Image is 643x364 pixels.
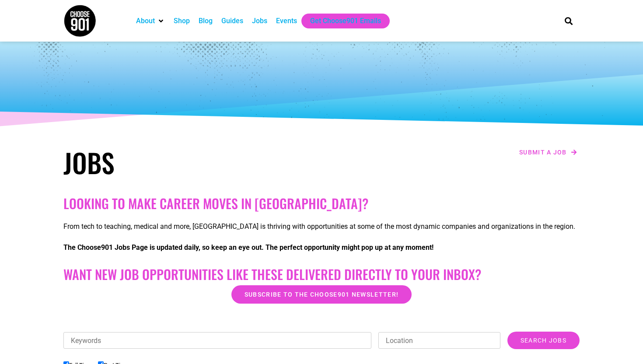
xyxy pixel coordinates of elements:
[221,16,243,26] a: Guides
[63,332,371,349] input: Keywords
[252,16,267,26] a: Jobs
[378,332,500,349] input: Location
[174,16,190,26] a: Shop
[63,147,317,178] h1: Jobs
[245,291,398,297] span: Subscribe to the Choose901 newsletter!
[63,243,433,252] strong: The Choose901 Jobs Page is updated daily, so keep an eye out. The perfect opportunity might pop u...
[199,16,213,26] a: Blog
[310,16,381,26] a: Get Choose901 Emails
[231,285,412,304] a: Subscribe to the Choose901 newsletter!
[136,16,155,26] a: About
[63,221,580,232] p: From tech to teaching, medical and more, [GEOGRAPHIC_DATA] is thriving with opportunities at some...
[63,266,580,282] h2: Want New Job Opportunities like these Delivered Directly to your Inbox?
[276,16,297,26] a: Events
[517,147,580,158] a: Submit a job
[63,196,580,211] h2: Looking to make career moves in [GEOGRAPHIC_DATA]?
[519,149,567,155] span: Submit a job
[132,14,169,28] div: About
[132,14,550,28] nav: Main nav
[507,332,580,349] input: Search Jobs
[562,14,576,28] div: Search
